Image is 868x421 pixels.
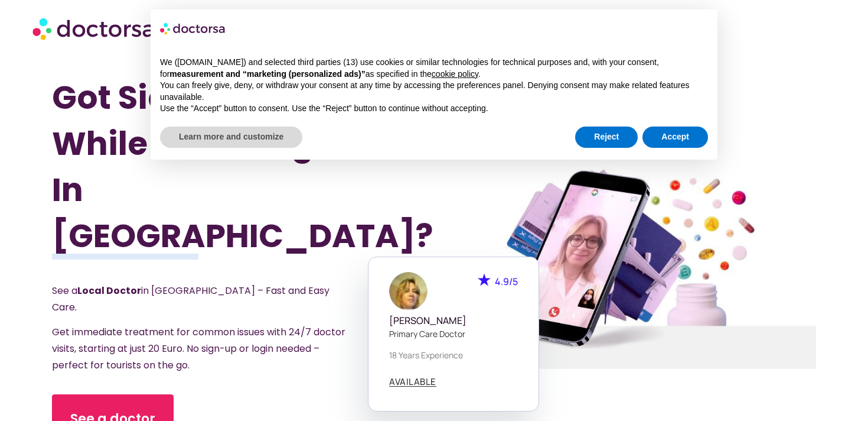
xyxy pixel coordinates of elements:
h5: [PERSON_NAME] [389,315,518,326]
button: Reject [575,127,638,148]
p: 18 years experience [389,349,518,361]
p: You can freely give, deny, or withdraw your consent at any time by accessing the preferences pane... [160,80,708,103]
h1: Got Sick While Traveling In [GEOGRAPHIC_DATA]? [52,75,377,259]
button: Learn more and customize [160,127,302,148]
span: AVAILABLE [389,377,436,386]
strong: measurement and “marketing (personalized ads)” [169,69,365,79]
a: AVAILABLE [389,377,436,387]
p: Primary care doctor [389,328,518,340]
p: Use the “Accept” button to consent. Use the “Reject” button to continue without accepting. [160,103,708,115]
p: We ([DOMAIN_NAME]) and selected third parties (13) use cookies or similar technologies for techni... [160,57,708,80]
span: 4.9/5 [495,275,518,288]
strong: Local Doctor [77,284,141,297]
span: See a in [GEOGRAPHIC_DATA] – Fast and Easy Care. [52,284,329,314]
a: cookie policy [432,69,478,79]
span: Get immediate treatment for common issues with 24/7 doctor visits, starting at just 20 Euro. No s... [52,325,345,372]
button: Accept [642,127,708,148]
img: logo [160,19,226,38]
